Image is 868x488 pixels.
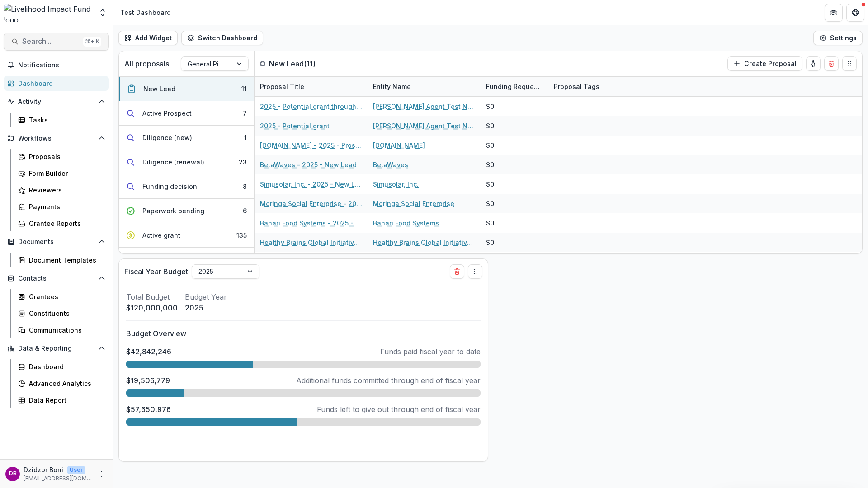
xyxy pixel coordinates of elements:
[117,6,175,19] nav: breadcrumb
[4,33,109,51] button: Search...
[296,375,481,386] p: Additional funds committed through end of fiscal year
[548,77,661,96] div: Proposal Tags
[18,61,105,69] span: Notifications
[842,56,857,71] button: Drag
[120,8,171,17] div: Test Dashboard
[14,183,109,197] a: Reviewers
[481,77,548,96] div: Funding Requested
[119,126,254,150] button: Diligence (new)1
[14,289,109,304] a: Grantees
[317,404,481,415] p: Funds left to give out through end of fiscal year
[260,102,362,111] a: 2025 - Potential grant through ChatGPT Agent
[14,376,109,391] a: Advanced Analytics
[260,238,362,247] a: Healthy Brains Global Initiative Inc - 2025 - New Lead
[14,199,109,214] a: Payments
[380,346,481,357] p: Funds paid fiscal year to date
[368,82,416,91] div: Entity Name
[126,346,171,357] p: $42,842,246
[142,182,197,191] div: Funding decision
[14,113,109,127] a: Tasks
[96,469,107,479] button: More
[4,58,109,72] button: Notifications
[4,131,109,145] button: Open Workflows
[4,76,109,91] a: Dashboard
[29,325,102,335] div: Communications
[142,230,180,240] div: Active grant
[14,323,109,338] a: Communications
[14,166,109,181] a: Form Builder
[29,115,102,125] div: Tasks
[142,108,192,118] div: Active Prospect
[18,345,94,352] span: Data & Reporting
[29,395,102,405] div: Data Report
[486,141,494,150] div: $0
[236,230,247,240] div: 135
[9,471,17,477] div: Dzidzor Boni
[373,141,425,150] a: [DOMAIN_NAME]
[126,291,178,302] p: Total Budget
[825,4,843,22] button: Partners
[373,238,475,247] a: Healthy Brains Global Initiative Inc
[124,58,169,69] p: All proposals
[143,84,175,94] div: New Lead
[255,82,310,91] div: Proposal Title
[255,77,368,96] div: Proposal Title
[14,216,109,231] a: Grantee Reports
[450,264,464,279] button: Delete card
[4,4,93,22] img: Livelihood Impact Fund logo
[260,121,330,131] a: 2025 - Potential grant
[142,157,204,167] div: Diligence (renewal)
[119,150,254,174] button: Diligence (renewal)23
[486,121,494,131] div: $0
[124,266,188,277] p: Fiscal Year Budget
[119,77,254,101] button: New Lead11
[29,362,102,371] div: Dashboard
[185,302,227,313] p: 2025
[29,255,102,265] div: Document Templates
[24,465,63,474] p: Dzidzor Boni
[373,102,475,111] a: [PERSON_NAME] Agent Test Non-profit
[14,393,109,408] a: Data Report
[96,4,109,22] button: Open entity switcher
[846,4,864,22] button: Get Help
[14,359,109,374] a: Dashboard
[4,235,109,249] button: Open Documents
[14,306,109,321] a: Constituents
[486,238,494,247] div: $0
[118,31,178,45] button: Add Widget
[142,133,192,142] div: Diligence (new)
[468,264,482,279] button: Drag
[119,199,254,223] button: Paperwork pending6
[185,291,227,302] p: Budget Year
[486,218,494,228] div: $0
[260,179,362,189] a: Simusolar, Inc. - 2025 - New Lead
[119,101,254,126] button: Active Prospect7
[126,404,171,415] p: $57,650,976
[181,31,263,45] button: Switch Dashboard
[4,94,109,109] button: Open Activity
[486,179,494,189] div: $0
[18,275,94,282] span: Contacts
[18,238,94,246] span: Documents
[126,328,481,339] p: Budget Overview
[29,309,102,318] div: Constituents
[29,379,102,388] div: Advanced Analytics
[373,179,419,189] a: Simusolar, Inc.
[119,223,254,248] button: Active grant135
[260,218,362,228] a: Bahari Food Systems - 2025 - New Lead
[142,206,204,216] div: Paperwork pending
[269,58,337,69] p: New Lead ( 11 )
[4,341,109,356] button: Open Data & Reporting
[14,253,109,267] a: Document Templates
[373,218,439,228] a: Bahari Food Systems
[29,292,102,301] div: Grantees
[83,37,101,47] div: ⌘ + K
[67,466,85,474] p: User
[29,185,102,195] div: Reviewers
[373,199,454,208] a: Moringa Social Enterprise
[824,56,839,71] button: Delete card
[243,182,247,191] div: 8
